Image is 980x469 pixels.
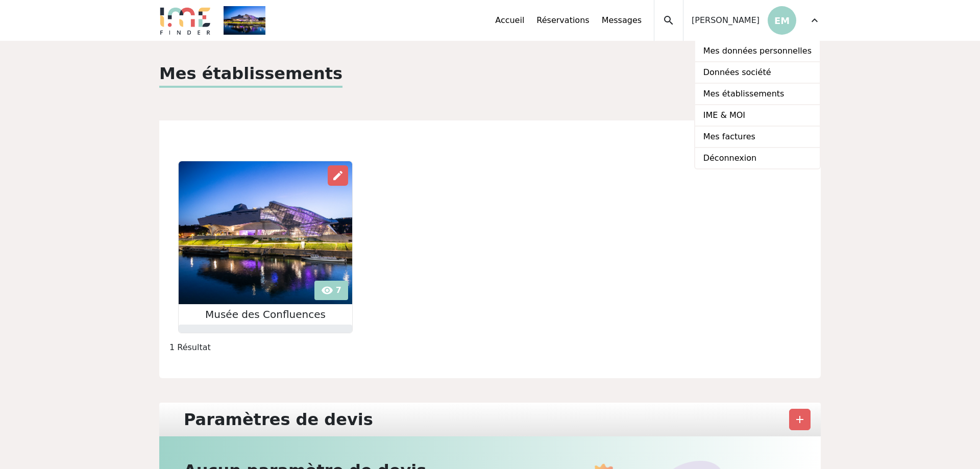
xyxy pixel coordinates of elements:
span: expand_more [808,14,821,27]
span: edit [332,169,344,182]
img: Logo.png [159,6,211,35]
a: Déconnexion [695,148,820,168]
a: Mes factures [695,127,820,148]
div: visibility 7 edit Musée des Confluences [178,161,353,333]
div: 1 Résultat [163,341,817,354]
a: Réservations [536,14,589,27]
a: Mes établissements [695,84,820,105]
span: [PERSON_NAME] [692,14,759,27]
a: Messages [602,14,642,27]
p: Mes établissements [159,61,342,88]
span: add [794,413,806,426]
h2: Musée des Confluences [179,308,352,320]
a: IME & MOI [695,105,820,127]
a: Accueil [495,14,524,27]
img: 1.jpg [179,161,352,304]
p: EM [768,6,796,35]
a: Données société [695,62,820,84]
div: Paramètres de devis [178,407,379,432]
button: add [789,409,811,430]
a: Mes données personnelles [695,41,820,62]
span: search [663,14,675,27]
